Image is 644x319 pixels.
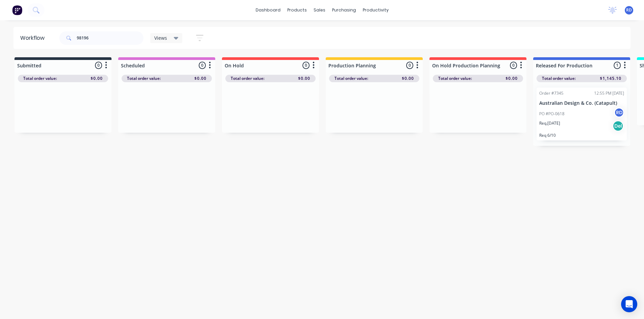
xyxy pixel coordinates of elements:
span: $0.00 [506,75,518,82]
div: Open Intercom Messenger [621,296,637,312]
span: Total order value: [231,75,264,82]
div: Order #734512:55 PM [DATE]Australian Design & Co. (Catapult)PO #PO-0618RDReq.[DATE]DelReq 6/10 [537,88,627,140]
div: Order #7345 [539,90,563,96]
div: Del [613,121,623,131]
div: RD [614,107,624,118]
span: $0.00 [298,75,310,82]
span: $1,145.10 [600,75,621,82]
span: Views [154,34,167,41]
p: Req. [DATE] [539,120,560,126]
div: 12:55 PM [DATE] [594,90,624,96]
span: Total order value: [127,75,161,82]
span: $0.00 [194,75,206,82]
div: products [284,5,310,15]
img: Factory [12,5,22,15]
span: Total order value: [542,75,576,82]
input: Search for orders... [77,31,143,45]
p: Req 6/10 [539,133,624,138]
div: sales [310,5,329,15]
div: purchasing [329,5,359,15]
p: PO #PO-0618 [539,111,565,117]
span: Total order value: [438,75,472,82]
span: Total order value: [334,75,368,82]
div: productivity [359,5,392,15]
p: Australian Design & Co. (Catapult) [539,100,624,106]
span: $0.00 [402,75,414,82]
span: Total order value: [23,75,57,82]
span: RD [626,7,632,13]
div: Workflow [20,34,48,42]
span: $0.00 [91,75,103,82]
a: dashboard [252,5,284,15]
